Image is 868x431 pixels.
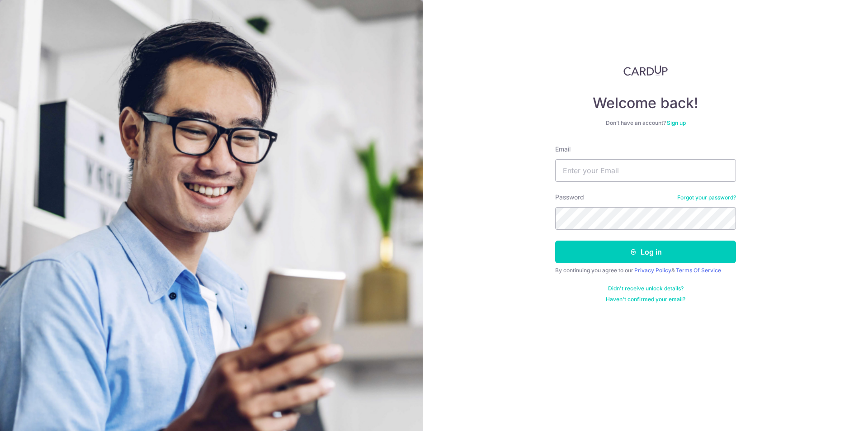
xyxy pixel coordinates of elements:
img: CardUp Logo [623,65,668,76]
label: Email [555,145,571,154]
input: Enter your Email [555,159,736,182]
h4: Welcome back! [555,94,736,112]
div: Don’t have an account? [555,119,736,127]
a: Didn't receive unlock details? [608,285,684,292]
a: Privacy Policy [634,267,671,274]
div: By continuing you agree to our & [555,267,736,274]
label: Password [555,193,584,202]
a: Forgot your password? [677,194,736,201]
button: Log in [555,241,736,263]
a: Terms Of Service [676,267,721,274]
a: Haven't confirmed your email? [606,296,685,303]
a: Sign up [667,119,686,126]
